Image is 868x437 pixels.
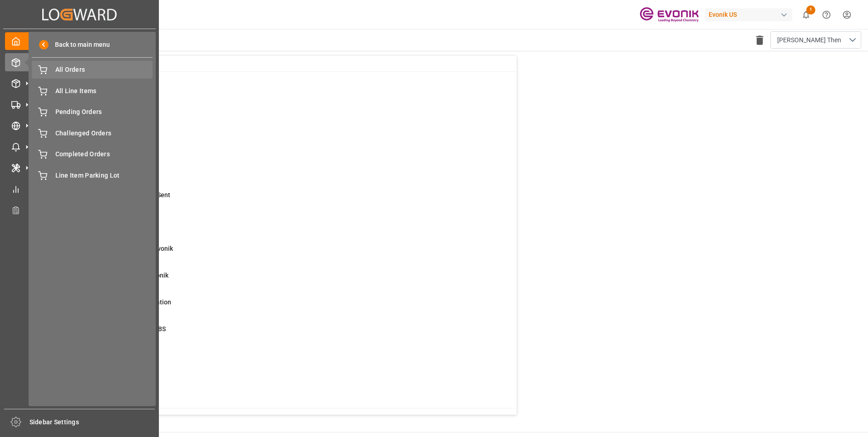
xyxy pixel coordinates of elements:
a: Challenged Orders [32,124,153,142]
span: 1 [806,5,815,15]
a: 29ETD>3 Days Past,No Cost Msg SentShipment [47,190,505,209]
a: 1Pending Bkg Request sent to ABSShipment [47,324,505,343]
span: Sidebar Settings [30,417,155,427]
a: 2ABS: No Bkg Req Sent DateShipment [47,137,505,156]
a: 33ABS: No Init Bkg Conf DateShipment [47,110,505,129]
span: Back to main menu [49,40,110,50]
a: 1Error on Initial Sales Order to EvonikShipment [47,244,505,263]
span: All Line Items [55,86,153,96]
a: My Cockpit [5,32,154,50]
a: 0Error Sales Order Update to EvonikShipment [47,271,505,290]
a: 5ETD < 3 Days,No Del # Rec'dShipment [47,217,505,236]
a: Completed Orders [32,145,153,163]
a: Pending Orders [32,103,153,121]
a: 16ETA > 10 Days , No ATA EnteredShipment [47,164,505,183]
img: Evonik-brand-mark-Deep-Purple-RGB.jpeg_1700498283.jpeg [640,7,699,23]
span: [PERSON_NAME] Then [777,35,841,45]
button: Evonik US [705,6,796,23]
a: 0MOT Missing at Order LevelSales Order-IVPO [47,83,505,102]
a: My Reports [5,180,154,198]
div: Evonik US [705,8,792,21]
button: Help Center [816,5,837,25]
span: Line Item Parking Lot [55,171,153,180]
a: 25ABS: Missing Booking ConfirmationShipment [47,298,505,317]
a: Line Item Parking Lot [32,166,153,184]
button: show 1 new notifications [796,5,816,25]
span: Pending Orders [55,107,153,117]
a: All Orders [32,61,153,79]
span: Completed Orders [55,149,153,159]
a: All Line Items [32,82,153,99]
a: 3TU : Pre-Leg Shipment # ErrorTransport Unit [47,378,505,397]
a: 4Main-Leg Shipment # ErrorShipment [47,351,505,370]
span: Challenged Orders [55,129,153,138]
span: All Orders [55,65,153,74]
button: open menu [770,31,861,49]
a: Transport Planner [5,201,154,219]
